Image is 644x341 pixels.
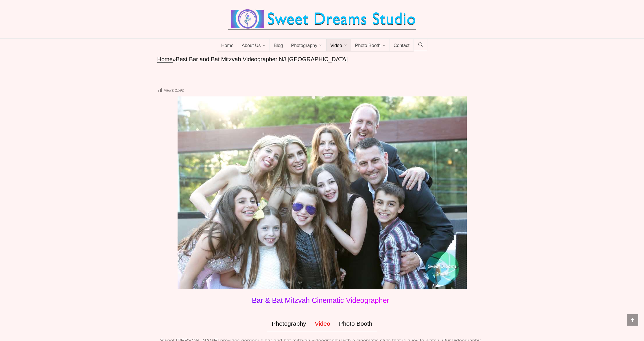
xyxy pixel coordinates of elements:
a: Contact [390,39,414,51]
span: Video [330,43,342,49]
a: Home [157,56,173,63]
span: Photography [291,43,317,49]
img: bat mitzvah party family bergen county new jersey [178,96,467,289]
a: Photography [267,316,310,331]
span: Best Bar and Bat Mitzvah Videographer NJ [GEOGRAPHIC_DATA] [176,56,348,62]
a: Blog [270,39,287,51]
img: Best Wedding Event Photography Photo Booth Videography NJ NY [228,9,416,29]
span: 2,592 [175,88,184,92]
a: Photo Booth [351,39,390,51]
span: Views: [164,88,174,92]
span: Contact [394,43,409,49]
span: » [173,56,176,62]
span: Blog [274,43,283,49]
a: Video [326,39,351,51]
a: Photography [287,39,326,51]
a: Photo Booth [335,316,377,331]
a: About Us [238,39,270,51]
span: About Us [242,43,261,49]
a: Video [311,316,335,331]
a: Home [217,39,238,51]
span: Bar & Bat Mitzvah Cinematic Videographer [252,296,389,304]
span: Photo Booth [355,43,381,49]
span: Home [221,43,234,49]
nav: breadcrumbs [157,55,487,63]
